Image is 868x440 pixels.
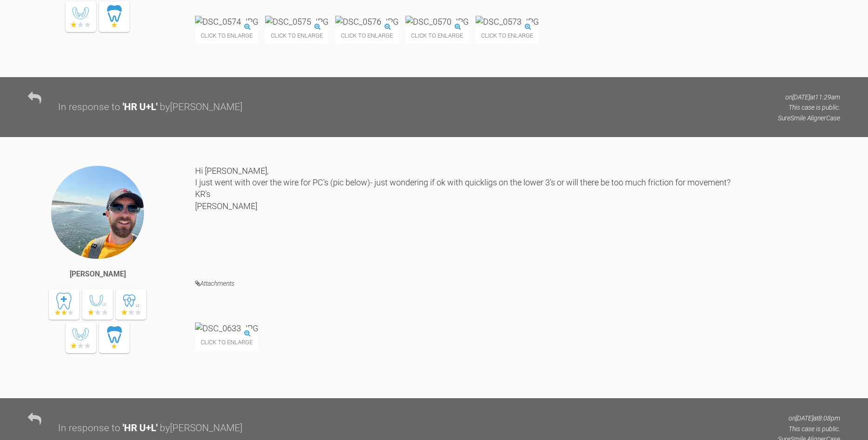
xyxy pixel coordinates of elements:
img: DSC_0574.JPG [195,16,258,27]
span: Click to enlarge [476,27,539,44]
img: Owen Walls [50,165,145,260]
img: DSC_0573.JPG [476,16,539,27]
img: DSC_0633.JPG [195,322,258,334]
p: SureSmile Aligner Case [778,113,840,123]
div: ' HR U+L ' [123,420,157,436]
span: Click to enlarge [335,27,398,44]
span: Click to enlarge [195,334,258,350]
h4: Attachments [195,278,840,289]
span: Click to enlarge [265,27,328,44]
img: DSC_0570.JPG [405,16,469,27]
div: ' HR U+L ' [123,99,157,115]
div: [PERSON_NAME] [70,268,126,280]
img: DSC_0575.JPG [265,16,328,27]
p: This case is public. [778,102,840,112]
div: Hi [PERSON_NAME], I just went with over the wire for PC's (pic below)- just wondering if ok with ... [195,165,840,264]
div: by [PERSON_NAME] [160,99,242,115]
p: This case is public. [778,424,840,434]
img: DSC_0576.JPG [335,16,398,27]
div: In response to [58,420,120,436]
span: Click to enlarge [195,27,258,44]
span: Click to enlarge [405,27,469,44]
div: In response to [58,99,120,115]
p: on [DATE] at 11:29am [778,92,840,102]
p: on [DATE] at 8:08pm [778,413,840,423]
div: by [PERSON_NAME] [160,420,242,436]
